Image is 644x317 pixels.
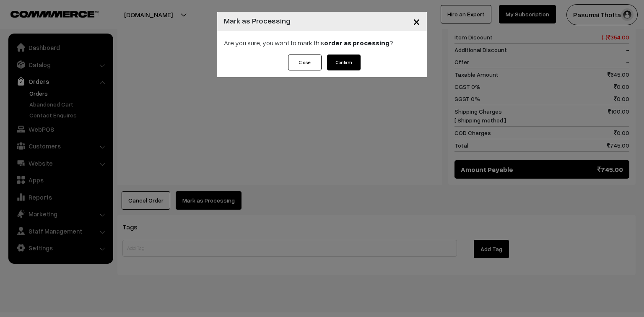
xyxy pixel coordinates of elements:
[324,39,390,47] strong: order as processing
[413,13,420,29] span: ×
[406,8,427,34] button: Close
[224,15,291,26] h4: Mark as Processing
[217,31,427,55] div: Are you sure, you want to mark this ?
[327,55,361,70] button: Confirm
[288,55,322,70] button: Close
